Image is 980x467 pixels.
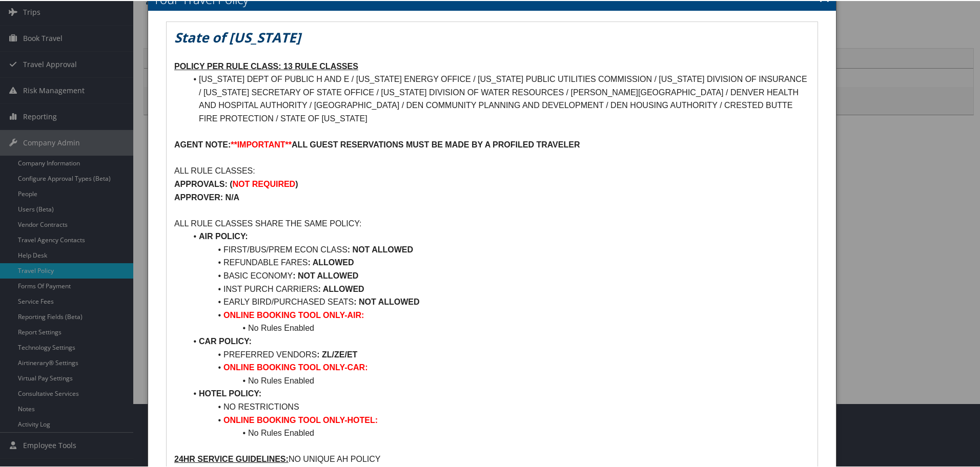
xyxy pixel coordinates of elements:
[187,294,810,308] li: EARLY BIRD/PURCHASED SEATS
[223,362,368,371] strong: ONLINE BOOKING TOOL ONLY-CAR:
[199,231,248,240] strong: AIR POLICY:
[174,454,289,462] u: 24HR SERVICE GUIDELINES:
[174,179,232,187] strong: APPROVALS: (
[223,415,378,423] strong: ONLINE BOOKING TOOL ONLY-HOTEL:
[199,336,252,345] strong: CAR POLICY:
[187,268,810,282] li: BASIC ECONOMY
[199,388,261,397] strong: HOTEL POLICY:
[174,216,810,229] p: ALL RULE CLASSES SHARE THE SAME POLICY:
[293,270,358,279] strong: : NOT ALLOWED
[187,347,810,360] li: PREFERRED VENDORS
[308,257,354,266] strong: : ALLOWED
[174,163,810,177] p: ALL RULE CLASSES:
[187,399,810,413] li: NO RESTRICTIONS
[348,244,413,253] strong: : NOT ALLOWED
[174,192,239,201] strong: APPROVER: N/A
[187,282,810,295] li: INST PURCH CARRIERS
[232,179,295,187] strong: NOT REQUIRED
[187,72,810,124] li: [US_STATE] DEPT OF PUBLIC H AND E / [US_STATE] ENERGY OFFICE / [US_STATE] PUBLIC UTILITIES COMMIS...
[318,284,364,292] strong: : ALLOWED
[223,310,364,319] strong: ONLINE BOOKING TOOL ONLY-AIR:
[295,179,298,187] strong: )
[174,61,358,70] u: POLICY PER RULE CLASS: 13 RULE CLASSES
[174,27,301,46] em: State of [US_STATE]
[187,321,810,334] li: No Rules Enabled
[187,255,810,268] li: REFUNDABLE FARES
[174,452,810,465] p: NO UNIQUE AH POLICY
[187,426,810,439] li: No Rules Enabled
[317,349,357,358] strong: : ZL/ZE/ET
[187,242,810,256] li: FIRST/BUS/PREM ECON CLASS
[292,139,580,148] strong: ALL GUEST RESERVATIONS MUST BE MADE BY A PROFILED TRAVELER
[187,373,810,387] li: No Rules Enabled
[354,296,419,305] strong: : NOT ALLOWED
[174,139,231,148] strong: AGENT NOTE:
